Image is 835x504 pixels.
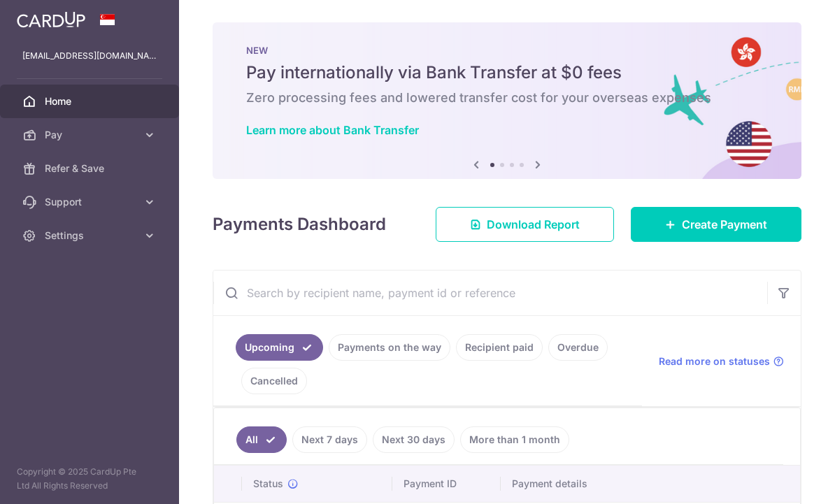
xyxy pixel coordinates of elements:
[45,94,137,108] span: Home
[456,334,543,361] a: Recipient paid
[659,354,784,368] a: Read more on statuses
[292,426,367,453] a: Next 7 days
[45,195,137,209] span: Support
[501,466,819,502] th: Payment details
[487,216,580,233] span: Download Report
[659,354,770,368] span: Read more on statuses
[246,62,768,84] h5: Pay internationally via Bank Transfer at $0 fees
[246,123,419,137] a: Learn more about Bank Transfer
[213,271,767,315] input: Search by recipient name, payment id or reference
[682,216,767,233] span: Create Payment
[213,212,386,237] h4: Payments Dashboard
[17,11,85,28] img: CardUp
[22,49,157,63] p: [EMAIL_ADDRESS][DOMAIN_NAME]
[392,466,501,502] th: Payment ID
[45,229,137,243] span: Settings
[45,161,137,175] span: Refer & Save
[246,89,768,106] h6: Zero processing fees and lowered transfer cost for your overseas expenses
[460,426,569,453] a: More than 1 month
[548,334,608,361] a: Overdue
[236,334,323,361] a: Upcoming
[373,426,455,453] a: Next 30 days
[213,22,801,179] img: Bank transfer banner
[329,334,450,361] a: Payments on the way
[246,45,768,56] p: NEW
[236,426,287,453] a: All
[436,207,614,242] a: Download Report
[45,128,137,142] span: Pay
[631,207,801,242] a: Create Payment
[241,368,307,394] a: Cancelled
[253,477,283,491] span: Status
